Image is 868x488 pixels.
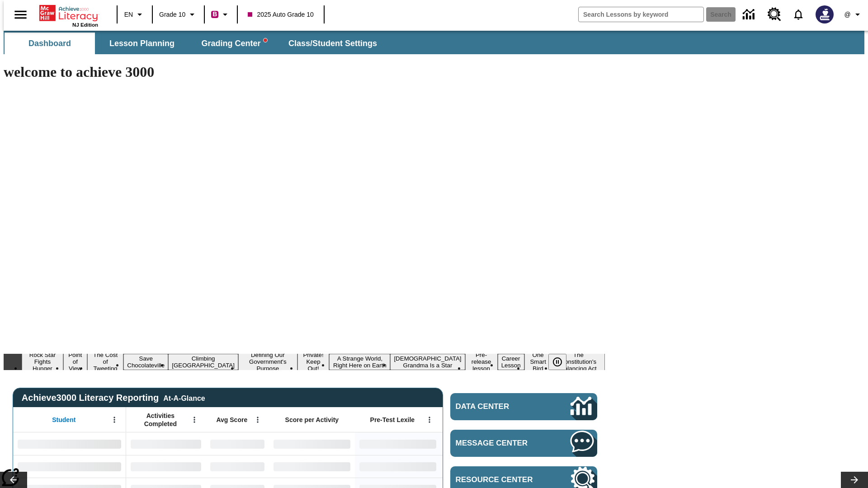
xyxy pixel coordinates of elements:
[159,10,185,19] span: Grade 10
[63,350,87,373] button: Slide 2 Point of View
[168,354,238,370] button: Slide 5 Climbing Mount Tai
[109,38,175,49] span: Lesson Planning
[212,9,217,20] span: B
[465,350,498,373] button: Slide 10 Pre-release lesson
[450,430,597,457] a: Message Center
[390,354,465,370] button: Slide 9 South Korean Grandma Is a Star
[456,475,543,484] span: Resource Center
[22,393,205,403] span: Achieve3000 Literacy Reporting
[7,1,34,28] button: Open side menu
[423,413,436,427] button: Open Menu
[450,393,597,420] a: Data Center
[131,412,190,428] span: Activities Completed
[28,38,71,49] span: Dashboard
[579,7,703,22] input: search field
[370,416,415,424] span: Pre-Test Lexile
[87,350,123,373] button: Slide 3 The Cost of Tweeting
[456,439,543,448] span: Message Center
[281,33,384,54] button: Class/Student Settings
[4,31,864,54] div: SubNavbar
[816,5,834,23] img: Avatar
[39,3,98,28] div: Home
[4,64,605,80] h1: welcome to achieve 3000
[108,413,121,427] button: Open Menu
[548,354,566,370] button: Pause
[4,33,385,54] div: SubNavbar
[156,6,201,23] button: Grade: Grade 10, Select a grade
[329,354,390,370] button: Slide 8 A Strange World, Right Here on Earth
[52,416,75,424] span: Student
[216,416,247,424] span: Avg Score
[548,354,576,370] div: Pause
[552,350,605,373] button: Slide 13 The Constitution's Balancing Act
[189,33,279,54] button: Grading Center
[22,350,63,373] button: Slide 1 Rock Star Fights Hunger
[498,354,524,370] button: Slide 11 Career Lesson
[297,350,330,373] button: Slide 7 Private! Keep Out!
[163,393,205,403] div: At-A-Glance
[72,22,98,28] span: NJ Edition
[810,3,839,26] button: Select a new avatar
[206,455,269,478] div: No Data,
[762,2,787,27] a: Resource Center, Will open in new tab
[456,402,540,411] span: Data Center
[285,416,339,424] span: Score per Activity
[839,6,868,23] button: Profile/Settings
[5,33,95,54] button: Dashboard
[97,33,187,54] button: Lesson Planning
[124,10,133,19] span: EN
[120,6,149,23] button: Language: EN, Select a language
[787,3,810,26] a: Notifications
[841,472,868,488] button: Lesson carousel, Next
[248,10,313,19] span: 2025 Auto Grade 10
[288,38,377,49] span: Class/Student Settings
[126,455,206,478] div: No Data,
[123,354,168,370] button: Slide 4 Save Chocolateville
[39,4,98,22] a: Home
[251,413,264,427] button: Open Menu
[844,10,850,19] span: @
[264,38,267,42] svg: writing assistant alert
[126,432,206,455] div: No Data,
[737,2,762,27] a: Data Center
[524,350,552,373] button: Slide 12 One Smart Bird
[201,38,267,49] span: Grading Center
[238,350,297,373] button: Slide 6 Defining Our Government's Purpose
[188,413,201,427] button: Open Menu
[206,432,269,455] div: No Data,
[208,6,234,23] button: Boost Class color is violet red. Change class color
